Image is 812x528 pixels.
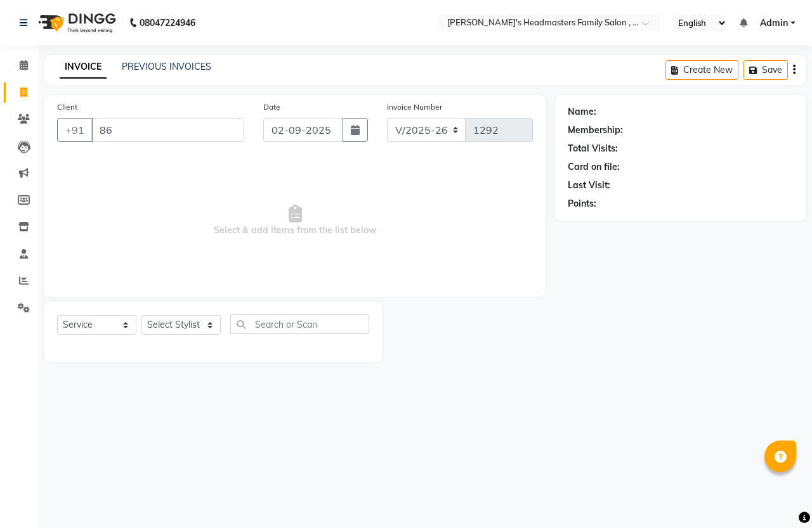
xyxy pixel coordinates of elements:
div: Name: [568,105,596,119]
a: INVOICE [60,56,107,79]
button: Create New [665,60,738,80]
button: Save [743,60,788,80]
button: +91 [57,118,93,142]
input: Search by Name/Mobile/Email/Code [91,118,244,142]
div: Total Visits: [568,142,618,155]
img: logo [32,5,119,41]
b: 08047224946 [140,5,195,41]
label: Invoice Number [387,101,442,113]
a: PREVIOUS INVOICES [122,61,211,72]
div: Membership: [568,124,623,137]
label: Client [57,101,77,113]
div: Card on file: [568,160,620,174]
span: Admin [760,16,788,30]
input: Search or Scan [230,314,369,334]
div: Last Visit: [568,179,610,192]
label: Date [263,101,280,113]
span: Select & add items from the list below [57,157,533,284]
div: Points: [568,197,596,210]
